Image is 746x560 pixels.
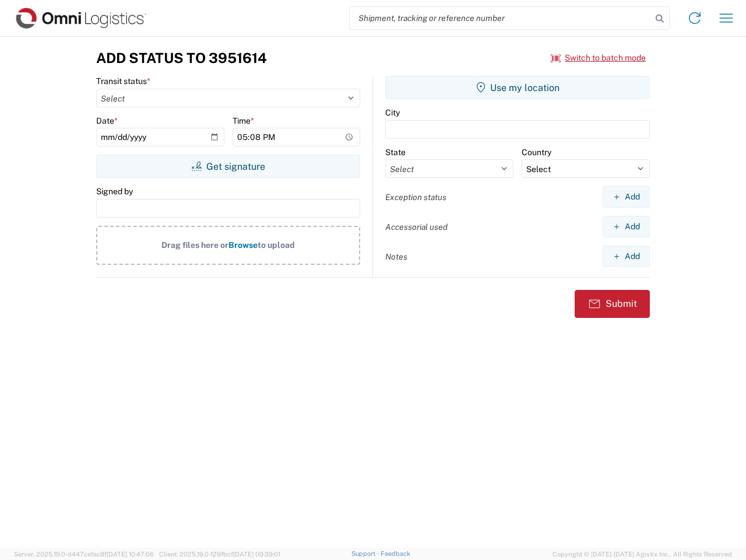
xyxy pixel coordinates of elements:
[96,116,118,126] label: Date
[603,246,650,267] button: Add
[385,147,406,157] label: State
[385,107,400,118] label: City
[233,551,280,558] span: [DATE] 09:39:01
[603,216,650,237] button: Add
[381,550,410,557] a: Feedback
[96,186,133,197] label: Signed by
[350,7,652,29] input: Shipment, tracking or reference number
[96,155,360,178] button: Get signature
[385,76,650,99] button: Use my location
[228,240,258,250] span: Browse
[258,240,295,250] span: to upload
[96,76,150,86] label: Transit status
[553,549,732,559] span: Copyright © [DATE]-[DATE] Agistix Inc., All Rights Reserved
[575,290,650,318] button: Submit
[159,551,280,558] span: Client: 2025.19.0-129fbcf
[161,240,228,250] span: Drag files here or
[14,551,154,558] span: Server: 2025.19.0-d447cefac8f
[96,50,267,66] h3: Add Status to 3951614
[522,147,551,157] label: Country
[385,251,407,262] label: Notes
[233,116,254,126] label: Time
[351,550,381,557] a: Support
[551,48,646,68] button: Switch to batch mode
[603,186,650,208] button: Add
[385,222,448,232] label: Accessorial used
[385,192,446,202] label: Exception status
[107,551,154,558] span: [DATE] 10:47:06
